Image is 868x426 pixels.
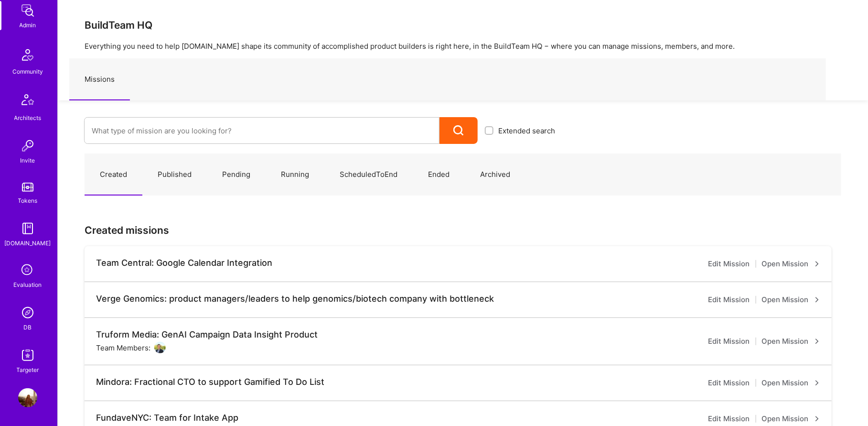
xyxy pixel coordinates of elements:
[69,59,130,100] a: Missions
[708,413,750,425] a: Edit Mission
[762,294,820,306] a: Open Mission
[207,154,266,196] a: Pending
[96,413,238,423] div: FundaveNYC: Team for Intake App
[762,258,820,270] a: Open Mission
[96,258,272,268] div: Team Central: Google Calendar Integration
[16,388,40,407] a: User Avatar
[85,154,142,196] a: Created
[14,280,42,290] div: Evaluation
[762,413,820,425] a: Open Mission
[154,342,166,353] img: User Avatar
[18,136,37,155] img: Invite
[21,155,35,165] div: Invite
[20,20,36,30] div: Admin
[814,416,820,422] i: icon ArrowRight
[85,19,841,31] h3: BuildTeam HQ
[708,377,750,389] a: Edit Mission
[324,154,413,196] a: ScheduledToEnd
[14,113,42,123] div: Architects
[708,336,750,347] a: Edit Mission
[22,183,33,192] img: tokens
[12,66,43,76] div: Community
[16,90,39,113] img: Architects
[762,377,820,389] a: Open Mission
[18,346,37,365] img: Skill Targeter
[814,261,820,267] i: icon ArrowRight
[96,294,494,304] div: Verge Genomics: product managers/leaders to help genomics/biotech company with bottleneck
[96,377,324,387] div: Mindora: Fractional CTO to support Gamified To Do List
[17,365,39,375] div: Targeter
[142,154,207,196] a: Published
[465,154,525,196] a: Archived
[498,126,555,136] span: Extended search
[453,125,464,136] i: icon Search
[413,154,465,196] a: Ended
[85,224,841,236] h3: Created missions
[18,303,37,322] img: Admin Search
[96,342,166,353] div: Team Members:
[24,322,32,332] div: DB
[18,219,37,238] img: guide book
[708,294,750,306] a: Edit Mission
[814,380,820,386] i: icon ArrowRight
[18,388,37,407] img: User Avatar
[708,258,750,270] a: Edit Mission
[85,41,841,51] p: Everything you need to help [DOMAIN_NAME] shape its community of accomplished product builders is...
[92,119,432,143] input: What type of mission are you looking for?
[5,238,51,248] div: [DOMAIN_NAME]
[96,329,318,340] div: Truform Media: GenAI Campaign Data Insight Product
[814,339,820,344] i: icon ArrowRight
[266,154,324,196] a: Running
[814,297,820,303] i: icon ArrowRight
[18,196,38,206] div: Tokens
[18,1,37,20] img: admin teamwork
[16,44,39,66] img: Community
[762,336,820,347] a: Open Mission
[19,262,37,280] i: icon SelectionTeam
